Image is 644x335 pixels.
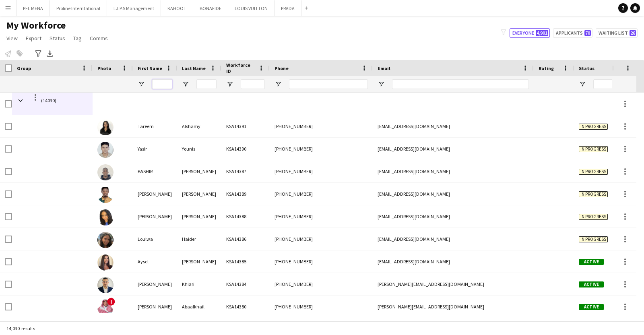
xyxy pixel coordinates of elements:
img: Mohammed Ali [97,187,114,203]
div: KSA14384 [221,273,270,295]
img: Tareem Alshamy [97,119,114,135]
span: First Name [138,65,162,71]
div: Aysel [133,250,177,273]
div: [EMAIL_ADDRESS][DOMAIN_NAME] [373,115,534,137]
span: Active [579,281,604,287]
div: [PHONE_NUMBER] [270,205,373,227]
img: Yasir Younis [97,142,114,158]
div: BASHIR [133,160,177,182]
span: View [6,35,18,42]
span: 70 [584,30,591,36]
button: Open Filter Menu [275,81,282,88]
div: [PERSON_NAME][EMAIL_ADDRESS][DOMAIN_NAME] [373,273,534,295]
span: Export [26,35,41,42]
button: LOUIS VUITTON [228,0,275,16]
input: Last Name Filter Input [196,79,217,89]
span: In progress [579,124,608,130]
span: In progress [579,214,608,220]
img: Loulwa Haider [97,232,114,248]
div: KSA14385 [221,250,270,273]
button: PRADA [275,0,301,16]
img: BASHIR Kamal [97,164,114,180]
span: Status [50,35,65,42]
span: In progress [579,191,608,197]
div: [PHONE_NUMBER] [270,160,373,182]
div: KSA14390 [221,138,270,160]
span: Active [579,304,604,310]
button: Open Filter Menu [378,81,385,88]
button: Everyone4,901 [510,28,550,38]
div: [PERSON_NAME] [133,273,177,295]
div: [PHONE_NUMBER] [270,138,373,160]
div: [EMAIL_ADDRESS][DOMAIN_NAME] [373,183,534,205]
span: Comms [90,35,108,42]
input: First Name Filter Input [152,79,172,89]
div: [EMAIL_ADDRESS][DOMAIN_NAME] [373,228,534,250]
div: [PHONE_NUMBER] [270,273,373,295]
span: In progress [579,236,608,242]
span: ! [107,298,115,306]
div: KSA14391 [221,115,270,137]
a: Comms [87,33,111,43]
div: Alshamy [177,115,221,137]
img: Abdulaziz Abaalkhail [97,300,114,316]
div: [PHONE_NUMBER] [270,183,373,205]
span: Photo [97,65,111,71]
input: Email Filter Input [392,79,529,89]
span: Last Name [182,65,206,71]
div: [EMAIL_ADDRESS][DOMAIN_NAME] [373,160,534,182]
div: [PERSON_NAME] [133,205,177,227]
div: Loulwa [133,228,177,250]
span: In progress [579,146,608,152]
div: [PHONE_NUMBER] [270,115,373,137]
button: Open Filter Menu [579,81,586,88]
span: Tag [73,35,82,42]
app-action-btn: Export XLSX [45,49,55,58]
button: Open Filter Menu [182,81,189,88]
span: (14030) [41,93,56,108]
div: [EMAIL_ADDRESS][DOMAIN_NAME] [373,250,534,273]
div: [PERSON_NAME] [177,205,221,227]
div: Abaalkhail [177,296,221,318]
button: PFL MENA [17,0,50,16]
div: [PHONE_NUMBER] [270,250,373,273]
button: Applicants70 [553,28,592,38]
a: Export [23,33,45,43]
div: [EMAIL_ADDRESS][DOMAIN_NAME] [373,205,534,227]
span: Active [579,259,604,265]
div: Younis [177,138,221,160]
div: [EMAIL_ADDRESS][DOMAIN_NAME] [373,138,534,160]
a: Tag [70,33,85,43]
button: Waiting list26 [596,28,638,38]
img: Aysel Ahmadova [97,254,114,271]
input: Phone Filter Input [289,79,368,89]
span: Status [579,65,594,71]
button: Proline Interntational [50,0,107,16]
img: Ola haider Abdullah [97,209,114,225]
button: L.I.P.S Management [107,0,161,16]
div: [PERSON_NAME] [177,160,221,182]
div: Tareem [133,115,177,137]
button: BONAFIDE [193,0,228,16]
div: [PERSON_NAME][EMAIL_ADDRESS][DOMAIN_NAME] [373,296,534,318]
div: KSA14389 [221,183,270,205]
span: Phone [275,65,289,71]
span: Rating [539,65,554,71]
div: [PERSON_NAME] [133,296,177,318]
button: Open Filter Menu [226,81,233,88]
button: Open Filter Menu [138,81,145,88]
div: KSA14386 [221,228,270,250]
span: My Workforce [6,19,66,31]
app-action-btn: Advanced filters [33,49,43,58]
div: [PHONE_NUMBER] [270,296,373,318]
span: Workforce ID [226,62,255,74]
span: In progress [579,169,608,175]
div: Yasir [133,138,177,160]
div: KSA14380 [221,296,270,318]
a: Status [46,33,68,43]
div: [PERSON_NAME] [177,250,221,273]
div: KSA14387 [221,160,270,182]
img: Mohamed Youssef Khiari [97,277,114,293]
span: Group [17,65,31,71]
span: Email [378,65,390,71]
